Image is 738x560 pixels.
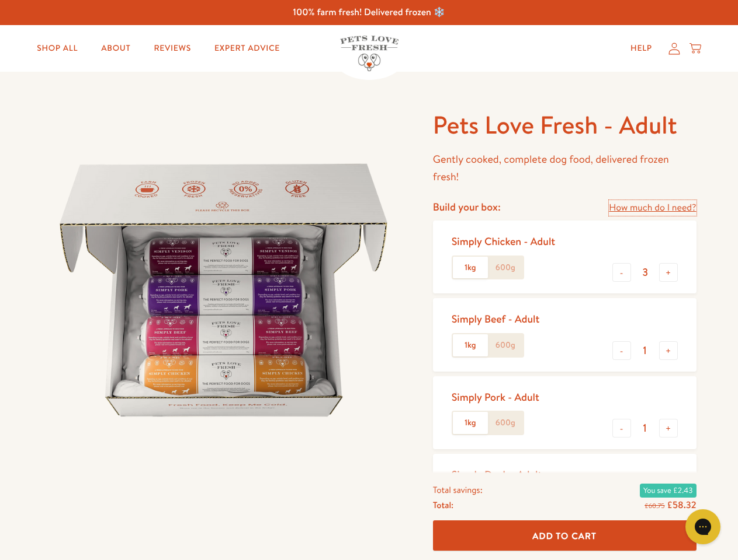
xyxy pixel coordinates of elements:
label: 1kg [453,412,488,434]
label: 1kg [453,334,488,356]
label: 600g [488,412,523,434]
p: Gently cooked, complete dog food, delivered frozen fresh! [433,150,697,186]
img: Pets Love Fresh [340,36,399,71]
a: Shop All [27,37,87,60]
s: £60.75 [645,501,664,510]
a: How much do I need? [609,200,696,216]
div: Simply Chicken - Adult [452,235,555,248]
a: Help [621,37,661,60]
label: 1kg [453,257,488,279]
label: 600g [488,334,523,356]
button: - [612,341,631,360]
div: Simply Duck - Adult [452,468,542,481]
span: You save £2.43 [640,483,696,497]
h1: Pets Love Fresh - Adult [433,109,697,141]
div: Simply Beef - Adult [452,312,540,325]
span: Add To Cart [532,529,597,541]
button: - [612,263,631,282]
a: Reviews [144,37,200,60]
button: + [659,341,678,360]
a: Expert Advice [205,37,289,60]
button: - [612,419,631,437]
img: Pets Love Fresh - Adult [42,109,405,471]
iframe: Gorgias live chat messenger [680,505,726,548]
span: Total: [433,497,453,512]
button: + [659,263,678,282]
h4: Build your box: [433,200,501,213]
button: Add To Cart [433,520,697,551]
button: + [659,419,678,437]
span: £58.32 [667,498,696,511]
a: About [92,37,140,60]
span: Total savings: [433,482,483,497]
label: 600g [488,257,523,279]
div: Simply Pork - Adult [452,390,539,404]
